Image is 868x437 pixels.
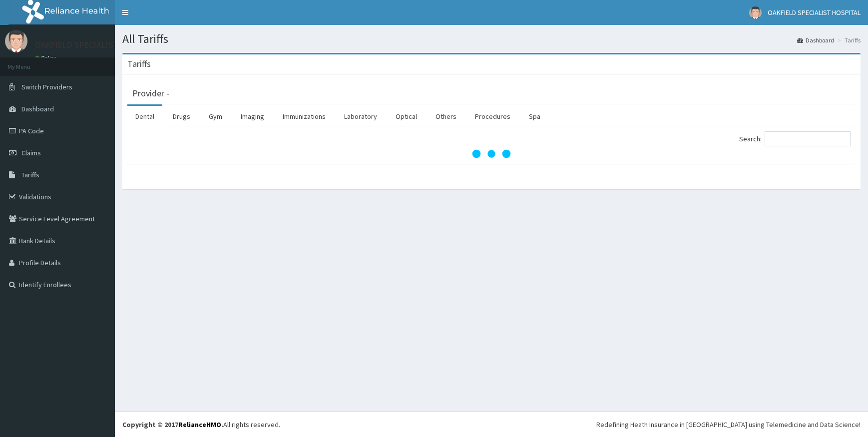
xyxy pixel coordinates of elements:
[233,106,272,127] a: Imaging
[428,106,464,127] a: Others
[765,131,851,146] input: Search:
[122,32,861,45] h1: All Tariffs
[5,30,27,52] img: User Image
[178,420,221,429] a: RelianceHMO
[768,8,861,17] span: OAKFIELD SPECIALIST HOSPITAL
[21,170,39,179] span: Tariffs
[127,59,151,68] h3: Tariffs
[122,420,223,429] strong: Copyright © 2017 .
[388,106,425,127] a: Optical
[521,106,548,127] a: Spa
[21,82,72,91] span: Switch Providers
[739,131,851,146] label: Search:
[275,106,334,127] a: Immunizations
[21,104,54,113] span: Dashboard
[596,420,861,430] div: Redefining Heath Insurance in [GEOGRAPHIC_DATA] using Telemedicine and Data Science!
[797,36,834,44] a: Dashboard
[35,40,160,49] p: OAKFIELD SPECIALIST HOSPITAL
[467,106,518,127] a: Procedures
[115,412,868,437] footer: All rights reserved.
[201,106,230,127] a: Gym
[21,148,41,157] span: Claims
[749,6,762,19] img: User Image
[471,134,511,174] svg: audio-loading
[336,106,385,127] a: Laboratory
[127,106,162,127] a: Dental
[35,54,59,61] a: Online
[132,89,169,98] h3: Provider -
[165,106,198,127] a: Drugs
[835,36,861,44] li: Tariffs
